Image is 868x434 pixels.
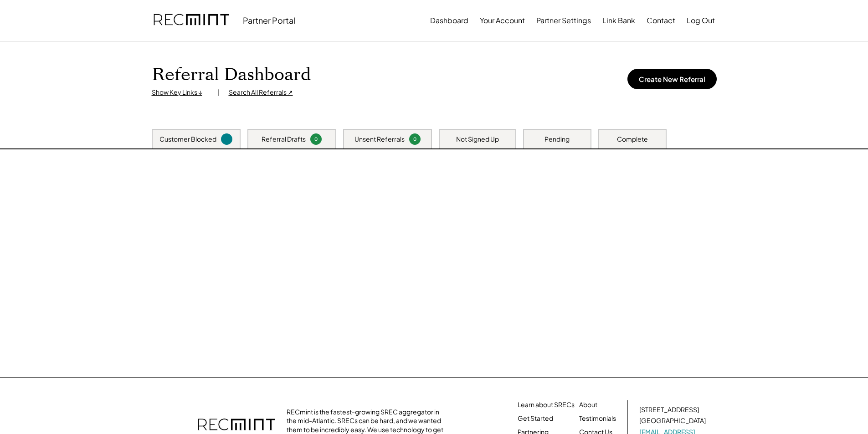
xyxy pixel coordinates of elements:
[687,11,715,30] button: Log Out
[579,400,597,409] a: About
[154,5,229,36] img: recmint-logotype%403x.png
[159,135,216,144] div: Customer Blocked
[218,88,220,97] div: |
[639,405,699,414] div: [STREET_ADDRESS]
[152,64,311,86] h1: Referral Dashboard
[518,414,553,423] a: Get Started
[536,11,591,30] button: Partner Settings
[544,135,570,144] div: Pending
[627,69,717,89] button: Create New Referral
[229,88,293,97] div: Search All Referrals ↗
[602,11,635,30] button: Link Bank
[518,400,575,409] a: Learn about SRECs
[579,414,616,423] a: Testimonials
[430,11,468,30] button: Dashboard
[617,135,648,144] div: Complete
[647,11,675,30] button: Contact
[262,135,306,144] div: Referral Drafts
[639,416,706,425] div: [GEOGRAPHIC_DATA]
[243,15,295,26] div: Partner Portal
[411,136,419,143] div: 0
[456,135,499,144] div: Not Signed Up
[354,135,405,144] div: Unsent Referrals
[480,11,525,30] button: Your Account
[152,88,209,97] div: Show Key Links ↓
[312,136,320,143] div: 0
